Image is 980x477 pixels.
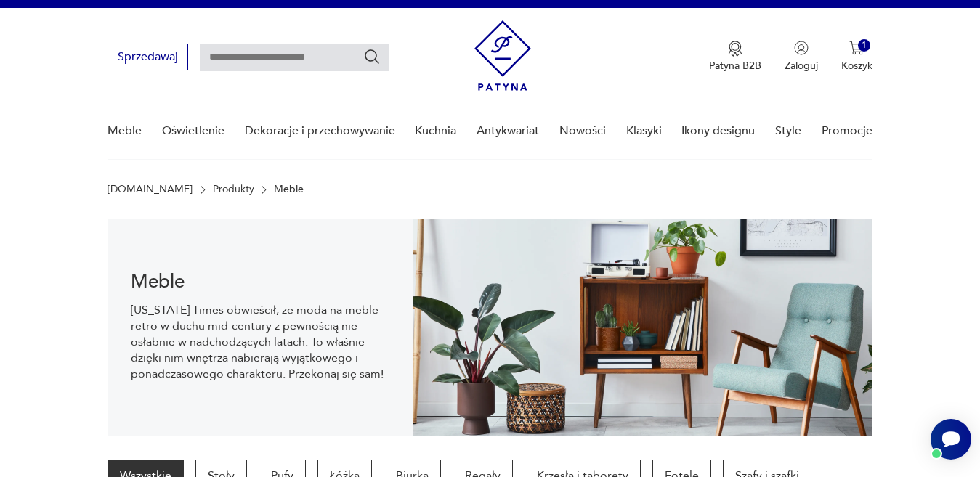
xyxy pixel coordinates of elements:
a: Ikona medaluPatyna B2B [709,41,761,73]
button: 1Koszyk [841,41,872,73]
a: Antykwariat [477,103,539,159]
img: Ikona koszyka [849,41,864,55]
p: Zaloguj [785,59,818,73]
img: Meble [413,219,872,436]
a: Nowości [559,103,606,159]
img: Ikona medalu [728,41,742,57]
iframe: Smartsupp widget button [931,419,971,460]
p: Patyna B2B [709,59,761,73]
a: Kuchnia [415,103,456,159]
button: Szukaj [363,48,381,65]
button: Sprzedawaj [108,44,188,70]
a: Produkty [213,184,254,195]
a: Oświetlenie [162,103,224,159]
a: Dekoracje i przechowywanie [245,103,395,159]
img: Patyna - sklep z meblami i dekoracjami vintage [474,20,531,91]
p: [US_STATE] Times obwieścił, że moda na meble retro w duchu mid-century z pewnością nie osłabnie w... [131,302,390,382]
a: Ikony designu [681,103,755,159]
a: [DOMAIN_NAME] [108,184,193,195]
a: Style [775,103,801,159]
h1: Meble [131,273,390,290]
p: Koszyk [841,59,872,73]
button: Zaloguj [785,41,818,73]
button: Patyna B2B [709,41,761,73]
div: 1 [858,39,870,52]
a: Sprzedawaj [108,53,188,63]
a: Klasyki [626,103,662,159]
img: Ikonka użytkownika [794,41,809,55]
a: Promocje [822,103,872,159]
p: Meble [274,184,304,195]
a: Meble [108,103,142,159]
